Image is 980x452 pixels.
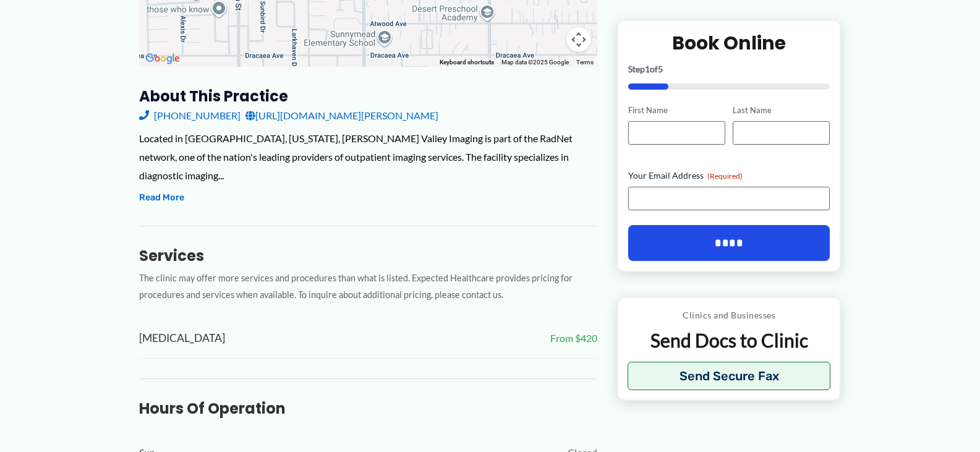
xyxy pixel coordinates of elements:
[733,104,830,116] label: Last Name
[245,106,438,125] a: [URL][DOMAIN_NAME][PERSON_NAME]
[142,51,183,67] img: Google
[566,27,591,52] button: Map camera controls
[707,171,743,181] span: (Required)
[139,129,597,184] div: Located in [GEOGRAPHIC_DATA], [US_STATE], [PERSON_NAME] Valley Imaging is part of the RadNet netw...
[139,106,241,125] a: [PHONE_NUMBER]
[139,270,597,304] p: The clinic may offer more services and procedures than what is listed. Expected Healthcare provid...
[139,190,184,205] button: Read More
[628,31,830,55] h2: Book Online
[501,59,569,66] span: Map data ©2025 Google
[628,362,831,390] button: Send Secure Fax
[139,246,597,265] h3: Services
[658,64,663,74] span: 5
[139,328,225,349] span: [MEDICAL_DATA]
[628,65,830,74] p: Step of
[550,329,597,348] span: From $420
[440,58,494,67] button: Keyboard shortcuts
[628,104,725,116] label: First Name
[628,169,830,182] label: Your Email Address
[645,64,650,74] span: 1
[628,328,831,352] p: Send Docs to Clinic
[139,399,597,418] h3: Hours of Operation
[576,59,594,66] a: Terms (opens in new tab)
[142,51,183,67] a: Open this area in Google Maps (opens a new window)
[139,87,597,106] h3: About this practice
[628,307,831,323] p: Clinics and Businesses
